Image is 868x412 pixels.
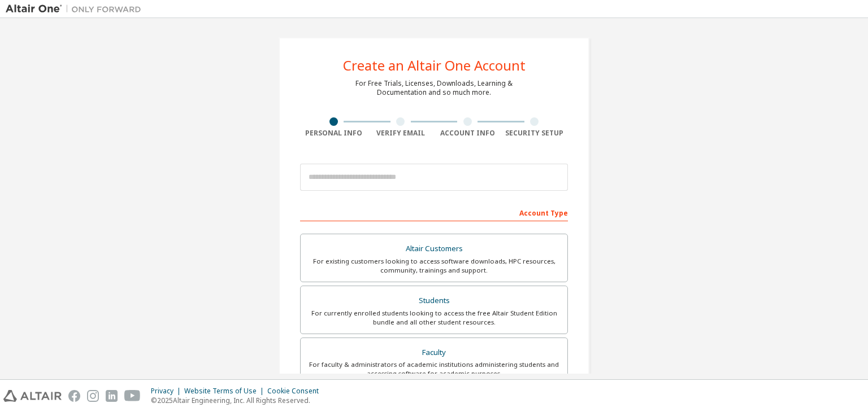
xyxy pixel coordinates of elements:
div: For existing customers looking to access software downloads, HPC resources, community, trainings ... [307,257,561,275]
div: Students [307,293,561,309]
div: Account Type [300,203,568,221]
div: Create an Altair One Account [343,59,526,72]
img: linkedin.svg [106,390,118,402]
div: Cookie Consent [267,387,325,396]
div: Privacy [151,387,184,396]
div: Verify Email [367,129,435,138]
div: Altair Customers [307,241,561,257]
div: Account Info [434,129,501,138]
div: Security Setup [501,129,568,138]
div: For faculty & administrators of academic institutions administering students and accessing softwa... [307,360,561,378]
div: For currently enrolled students looking to access the free Altair Student Edition bundle and all ... [307,309,561,327]
img: Altair One [6,3,147,15]
div: Personal Info [300,129,367,138]
div: Faculty [307,345,561,361]
img: facebook.svg [68,390,80,402]
img: youtube.svg [124,390,141,402]
div: Website Terms of Use [184,387,267,396]
p: © 2025 Altair Engineering, Inc. All Rights Reserved. [151,396,325,405]
img: instagram.svg [87,390,99,402]
div: For Free Trials, Licenses, Downloads, Learning & Documentation and so much more. [355,79,513,97]
img: altair_logo.svg [3,390,62,402]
